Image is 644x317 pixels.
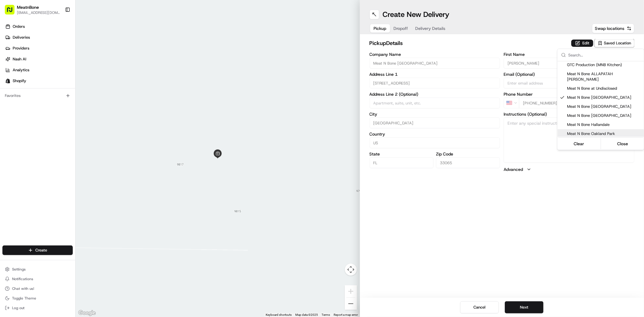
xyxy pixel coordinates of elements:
[558,61,644,150] div: Suggestions
[602,139,643,148] button: Close
[567,71,642,82] span: Meat N Bone ALLAPATAH [PERSON_NAME]
[558,139,600,148] button: Clear
[567,95,642,100] span: Meat N Bone [GEOGRAPHIC_DATA]
[567,113,642,118] span: Meat N Bone [GEOGRAPHIC_DATA]
[567,131,642,142] span: Meat N Bone Oakland Park ([PERSON_NAME]' number)
[567,122,642,127] span: Meat N Bone Hallandale
[569,49,640,61] input: Search...
[567,62,642,68] span: GTC Production (MNB Kitchen)
[567,86,642,91] span: Meat N Bone at Undisclosed
[567,104,642,109] span: Meat N Bone [GEOGRAPHIC_DATA]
